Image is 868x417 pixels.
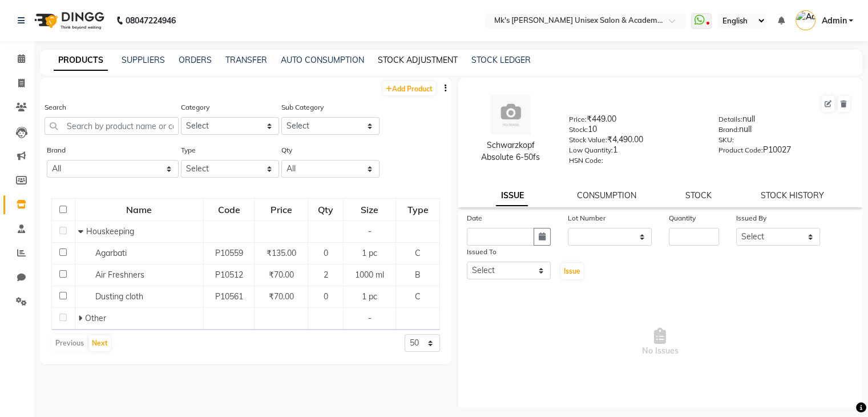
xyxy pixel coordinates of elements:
[718,113,851,129] div: null
[281,145,292,155] label: Qty
[718,123,851,139] div: null
[281,102,324,113] label: Sub Category
[564,267,580,275] span: Issue
[569,155,603,166] label: HSN Code:
[368,226,372,236] span: -
[561,263,583,279] button: Issue
[255,199,307,220] div: Price
[467,285,854,399] span: No Issues
[569,144,701,160] div: 1
[569,125,588,135] label: Stock:
[215,248,243,258] span: P10559
[568,213,605,223] label: Lot Number
[269,270,294,280] span: ₹70.00
[204,199,254,220] div: Code
[378,55,458,65] a: STOCK ADJUSTMENT
[78,313,84,323] span: Expand Row
[569,113,701,129] div: ₹449.00
[355,270,384,280] span: 1000 ml
[821,15,846,27] span: Admin
[324,248,328,258] span: 0
[491,95,531,135] img: avatar
[215,291,243,302] span: P10561
[324,291,328,302] span: 0
[569,134,701,150] div: ₹4,490.00
[362,248,377,258] span: 1 pc
[718,125,739,135] label: Brand:
[577,190,636,201] a: CONSUMPTION
[344,199,395,220] div: Size
[179,55,212,65] a: ORDERS
[685,190,712,201] a: STOCK
[181,102,209,113] label: Category
[281,55,364,65] a: AUTO CONSUMPTION
[718,145,763,155] label: Product Code:
[496,186,528,206] a: ISSUE
[718,144,851,160] div: P10027
[471,55,531,65] a: STOCK LEDGER
[467,247,496,257] label: Issued To
[569,123,701,139] div: 10
[78,226,86,236] span: Collapse Row
[415,270,421,280] span: B
[267,248,296,258] span: ₹135.00
[736,213,766,223] label: Issued By
[324,270,328,280] span: 2
[718,135,734,145] label: SKU:
[45,102,66,113] label: Search
[569,114,587,125] label: Price:
[29,5,107,37] img: logo
[415,291,421,302] span: C
[569,145,613,155] label: Low Quantity:
[569,135,607,145] label: Stock Value:
[718,114,742,125] label: Details:
[368,313,372,323] span: -
[95,270,144,280] span: Air Freshners
[761,190,824,201] a: STOCK HISTORY
[76,199,203,220] div: Name
[89,335,111,351] button: Next
[467,213,482,223] label: Date
[669,213,696,223] label: Quantity
[362,291,377,302] span: 1 pc
[47,145,66,155] label: Brand
[95,248,126,258] span: Agarbati
[45,117,179,135] input: Search by product name or code
[415,248,421,258] span: C
[181,145,196,155] label: Type
[84,313,106,323] span: Other
[95,291,143,302] span: Dusting cloth
[309,199,342,220] div: Qty
[225,55,267,65] a: TRANSFER
[383,81,435,95] a: Add Product
[126,5,176,37] b: 08047224946
[796,10,815,30] img: Admin
[397,199,438,220] div: Type
[122,55,165,65] a: SUPPLIERS
[86,226,134,236] span: Houskeeping
[215,270,243,280] span: P10512
[470,139,552,163] div: Schwarzkopf Absolute 6-50fs
[54,50,108,71] a: PRODUCTS
[269,291,294,302] span: ₹70.00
